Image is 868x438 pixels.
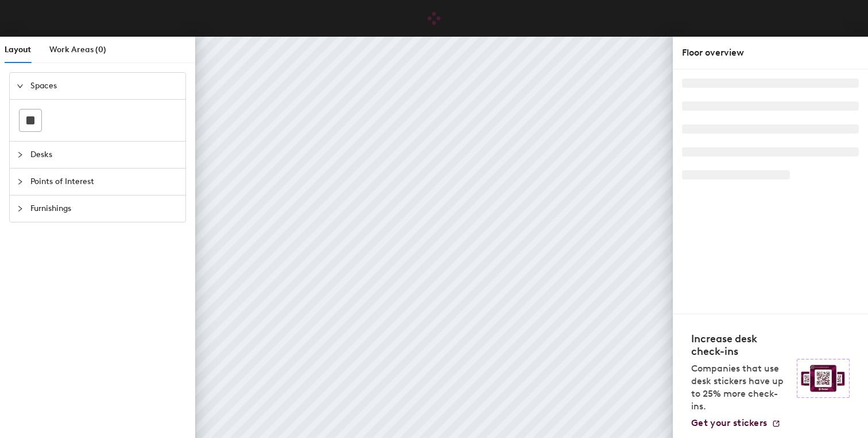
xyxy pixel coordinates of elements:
[17,178,24,185] span: collapsed
[30,73,179,99] span: Spaces
[691,362,790,413] p: Companies that use desk stickers have up to 25% more check-ins.
[49,45,106,54] span: Work Areas (0)
[682,46,859,60] div: Floor overview
[691,417,781,429] a: Get your stickers
[30,195,179,222] span: Furnishings
[5,45,31,54] span: Layout
[17,151,24,158] span: collapsed
[691,417,767,428] span: Get your stickers
[30,169,179,195] span: Points of Interest
[17,83,24,89] span: expanded
[797,359,850,398] img: Sticker logo
[691,333,790,358] h4: Increase desk check-ins
[30,142,179,168] span: Desks
[17,205,24,212] span: collapsed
